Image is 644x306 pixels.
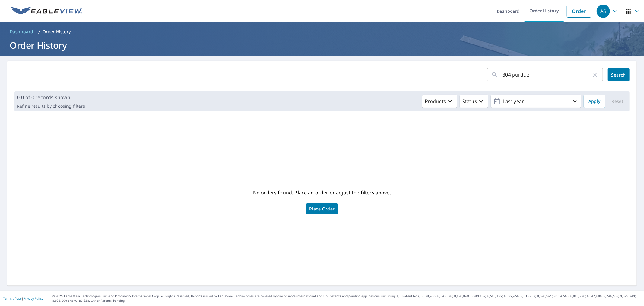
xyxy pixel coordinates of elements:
[24,296,43,301] a: Privacy Policy
[608,68,630,81] button: Search
[10,29,34,35] span: Dashboard
[462,98,477,105] p: Status
[7,27,36,37] a: Dashboard
[491,95,581,108] button: Last year
[52,294,641,303] p: © 2025 Eagle View Technologies, Inc. and Pictometry International Corp. All Rights Reserved. Repo...
[422,95,457,108] button: Products
[588,98,601,105] span: Apply
[309,207,335,210] span: Place Order
[3,297,43,300] p: |
[253,188,391,197] p: No orders found. Place an order or adjust the filters above.
[11,7,82,16] img: EV Logo
[306,203,338,214] a: Place Order
[3,296,22,301] a: Terms of Use
[567,5,591,18] a: Order
[17,103,85,109] p: Refine results by choosing filters
[38,28,40,35] li: /
[7,39,637,51] h1: Order History
[460,95,488,108] button: Status
[7,27,637,37] nav: breadcrumb
[17,94,85,101] p: 0-0 of 0 records shown
[501,96,571,107] p: Last year
[425,98,446,105] p: Products
[597,5,610,18] div: AS
[503,66,591,83] input: Address, Report #, Claim ID, etc.
[584,95,605,108] button: Apply
[613,72,625,78] span: Search
[43,29,71,35] p: Order History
